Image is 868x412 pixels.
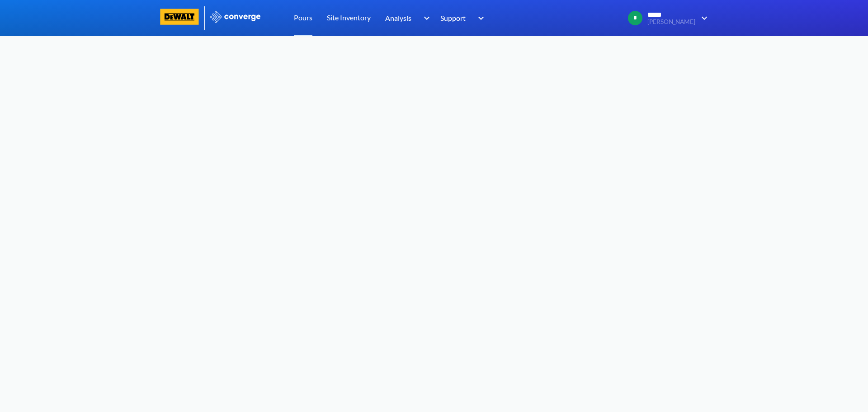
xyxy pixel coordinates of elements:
img: logo-dewalt.svg [158,9,201,25]
span: Analysis [385,12,411,24]
span: [PERSON_NAME] [647,19,695,25]
img: downArrow.svg [695,13,710,24]
img: downArrow.svg [418,13,432,24]
img: logo_ewhite.svg [209,11,261,23]
span: Support [440,12,466,24]
img: downArrow.svg [472,13,486,24]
